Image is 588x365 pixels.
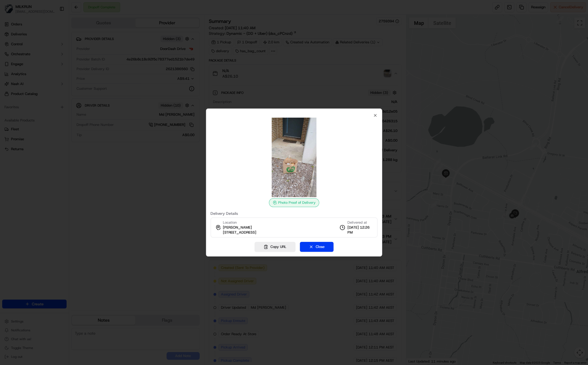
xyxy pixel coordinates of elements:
[52,80,89,86] span: API Documentation
[44,78,91,88] a: 💻API Documentation
[6,53,15,63] img: 1736555255976-a54dd68f-1ca7-489b-9aae-adbdc363a1c4
[210,211,378,215] label: Delivery Details
[269,198,319,207] div: Photo Proof of Delivery
[300,242,334,252] button: Close
[39,93,67,98] a: Powered byPylon
[19,53,91,58] div: Start new chat
[255,242,296,252] button: Copy URL
[347,225,373,235] span: [DATE] 12:26 PM
[19,58,70,63] div: We're available if you need us!
[223,225,252,230] span: [PERSON_NAME]
[94,54,101,61] button: Start new chat
[223,230,256,235] span: [STREET_ADDRESS]
[11,80,42,86] span: Knowledge Base
[6,81,10,85] div: 📗
[254,118,334,197] img: photo_proof_of_delivery image
[347,220,373,225] span: Delivered at
[47,81,51,85] div: 💻
[6,22,101,31] p: Welcome 👋
[223,220,237,225] span: Location
[6,6,17,17] img: Nash
[3,78,44,88] a: 📗Knowledge Base
[55,94,67,98] span: Pylon
[14,36,99,41] input: Got a question? Start typing here...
